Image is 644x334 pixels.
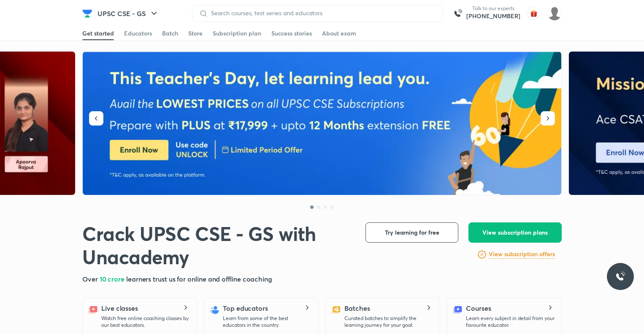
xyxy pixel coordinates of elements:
p: Watch free online coaching classes by our best educators. [101,315,190,329]
input: Search courses, test series and educators [208,10,436,16]
h5: Top educators [223,303,268,313]
img: Company Logo [82,8,92,19]
div: Educators [124,29,152,38]
a: Get started [82,27,114,40]
h1: Crack UPSC CSE - GS with Unacademy [82,222,352,269]
div: Get started [82,29,114,38]
h6: View subscription offers [489,250,555,259]
a: Store [188,27,203,40]
a: About exam [322,27,356,40]
img: call-us [449,5,466,22]
img: ttu [615,271,625,282]
span: View subscription plans [482,228,548,237]
p: Talk to our experts [466,5,520,12]
img: Abhijeet Srivastav [547,6,562,21]
h5: Courses [466,303,491,313]
div: Success stories [271,29,312,38]
div: Batch [162,29,178,38]
span: 10 crore [100,274,126,283]
a: Success stories [271,27,312,40]
a: Educators [124,27,152,40]
h5: Live classes [101,303,138,313]
img: avatar [527,7,541,20]
p: Curated batches to simplify the learning journey for your goal. [344,315,433,329]
span: Try learning for free [385,228,439,237]
button: UPSC CSE - GS [92,5,164,22]
p: Learn every subject in detail from your favourite educator. [466,315,555,329]
div: Store [188,29,203,38]
a: View subscription offers [489,249,555,260]
button: Try learning for free [365,222,458,243]
div: Subscription plan [213,29,261,38]
p: Learn from some of the best educators in the country. [223,315,311,329]
a: Subscription plan [213,27,261,40]
a: Batch [162,27,178,40]
div: About exam [322,29,356,38]
span: Over [82,274,100,283]
span: learners trust us for online and offline coaching [126,274,272,283]
a: [PHONE_NUMBER] [466,12,520,20]
h5: Batches [344,303,370,313]
button: View subscription plans [468,222,562,243]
